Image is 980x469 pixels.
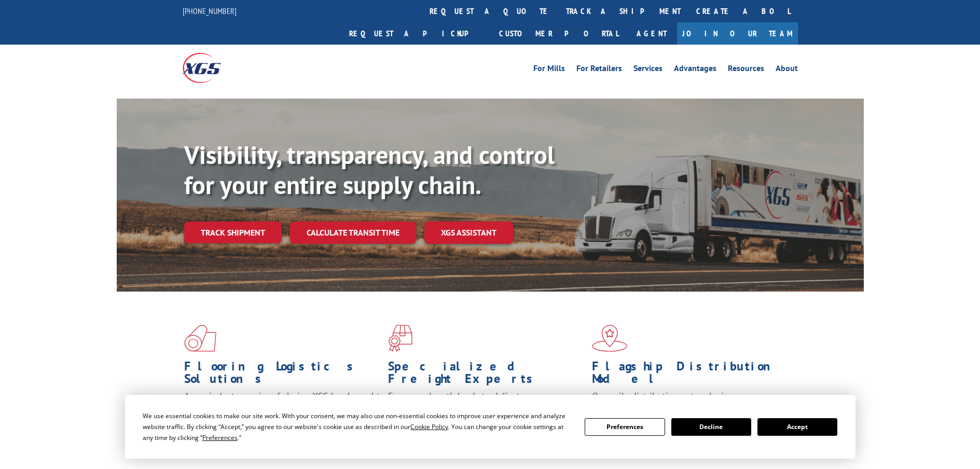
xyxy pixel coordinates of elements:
button: Preferences [585,418,665,436]
a: For Mills [533,64,565,76]
a: For Retailers [576,64,622,76]
button: Accept [757,418,837,436]
a: XGS ASSISTANT [424,222,513,244]
div: We use essential cookies to make our site work. With your consent, we may also use non-essential ... [143,410,572,443]
a: Customer Portal [491,22,626,45]
span: Preferences [202,433,238,442]
a: About [776,64,798,76]
a: Agent [626,22,677,45]
a: Request a pickup [341,22,491,45]
span: As an industry carrier of choice, XGS has brought innovation and dedication to flooring logistics... [184,390,380,427]
h1: Specialized Freight Experts [388,360,584,390]
a: Track shipment [184,222,282,243]
span: Our agile distribution network gives you nationwide inventory management on demand. [592,390,783,415]
span: Cookie Policy [410,422,448,431]
img: xgs-icon-flagship-distribution-model-red [592,325,628,352]
a: Advantages [674,64,716,76]
div: Cookie Consent Prompt [125,395,855,459]
p: From overlength loads to delicate cargo, our experienced staff knows the best way to move your fr... [388,390,584,436]
a: Resources [728,64,764,76]
b: Visibility, transparency, and control for your entire supply chain. [184,139,555,201]
h1: Flooring Logistics Solutions [184,360,380,390]
a: [PHONE_NUMBER] [183,6,237,16]
button: Decline [671,418,751,436]
a: Join Our Team [677,22,798,45]
a: Services [633,64,662,76]
img: xgs-icon-focused-on-flooring-red [388,325,412,352]
h1: Flagship Distribution Model [592,360,788,390]
a: Calculate transit time [290,222,416,244]
img: xgs-icon-total-supply-chain-intelligence-red [184,325,216,352]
